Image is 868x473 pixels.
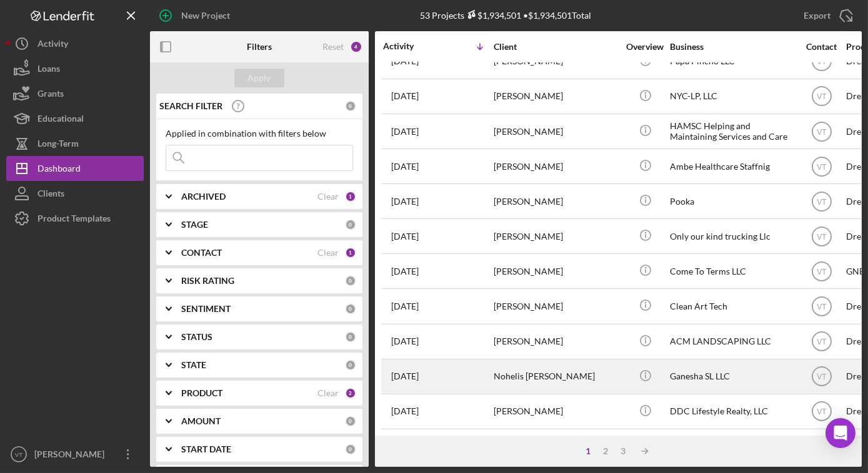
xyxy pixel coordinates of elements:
div: 0 [345,275,356,286]
time: 2025-09-15 17:33 [391,336,419,346]
button: Loans [6,56,144,81]
div: [PERSON_NAME] [494,80,619,113]
div: [PERSON_NAME] [494,185,619,218]
div: Clear [317,388,339,398]
div: 0 [345,331,356,343]
b: RISK RATING [181,276,234,286]
div: DDC Lifestyle Realty, LLC [670,395,795,428]
div: Dashboard [37,156,81,184]
time: 2025-09-15 16:37 [391,371,419,381]
a: Activity [6,31,144,56]
div: [PERSON_NAME] [494,150,619,183]
b: STATE [181,360,206,370]
div: 4 [350,41,362,53]
div: 2 [597,446,615,456]
div: NYC-LP, LLC [670,80,795,113]
div: 3 [615,446,632,456]
div: [PERSON_NAME] [494,290,619,323]
div: Loans [37,56,60,84]
div: [PERSON_NAME] [494,115,619,148]
div: 0 [345,444,356,455]
div: 0 [345,359,356,371]
button: Grants [6,81,144,106]
text: VT [817,407,827,416]
div: Export [804,3,831,28]
div: Pooka [670,185,795,218]
div: Client [494,42,619,52]
div: New Project [181,3,230,28]
div: Clean Art Tech [670,290,795,323]
text: VT [817,268,827,276]
text: VT [817,127,827,136]
div: 1 [345,191,356,202]
time: 2025-09-17 23:50 [391,127,419,137]
time: 2025-09-16 15:46 [391,232,419,241]
time: 2025-09-17 06:16 [391,197,419,207]
text: VT [817,92,827,101]
div: Ambe Healthcare Staffnig [670,150,795,183]
div: 0 [345,416,356,427]
text: VT [817,303,827,311]
div: [PERSON_NAME] [31,442,112,470]
div: Grants [37,81,64,109]
button: Dashboard [6,156,144,181]
text: VT [817,162,827,171]
div: Business [670,42,795,52]
div: $1,934,501 [465,10,522,21]
b: PRODUCT [181,388,222,398]
div: 1 [580,446,597,456]
b: AMOUNT [181,416,221,426]
time: 2025-09-16 13:09 [391,266,419,276]
div: Come To Terms LLC [670,255,795,288]
div: Nohelis [PERSON_NAME] [494,360,619,393]
div: Activity [383,41,438,51]
div: HAMSC Helping and Maintaining Services and Care [670,115,795,148]
b: STATUS [181,332,212,342]
div: Overview [622,42,669,52]
a: Clients [6,181,144,206]
div: 0 [345,219,356,230]
b: STAGE [181,220,208,230]
div: 2 [345,388,356,399]
div: Apply [248,69,271,87]
div: Only our kind trucking Llc [670,220,795,253]
div: 1 [345,247,356,258]
div: Long-Term [37,131,79,159]
div: [PERSON_NAME] [494,255,619,288]
div: [PERSON_NAME] [494,325,619,358]
div: 53 Projects • $1,934,501 Total [421,10,592,21]
div: ACM LANDSCAPING LLC [670,325,795,358]
b: SENTIMENT [181,304,231,314]
div: Reset [322,42,344,52]
div: Educational [37,106,84,134]
button: VT[PERSON_NAME] [6,442,144,467]
time: 2025-09-18 12:51 [391,91,419,101]
div: Open Intercom Messenger [826,418,856,448]
button: Product Templates [6,206,144,231]
text: VT [817,338,827,346]
button: Educational [6,106,144,131]
div: Applied in combination with filters below [166,129,353,139]
div: Product Templates [37,206,111,234]
time: 2025-09-15 18:46 [391,301,419,311]
b: ARCHIVED [181,192,226,202]
b: CONTACT [181,248,222,258]
div: Clear [317,248,339,258]
b: Filters [247,42,272,52]
button: Long-Term [6,131,144,156]
text: VT [817,57,827,66]
div: Clear [317,192,339,202]
div: [PERSON_NAME] [494,220,619,253]
text: VT [15,451,22,458]
div: Ganesha SL LLC [670,360,795,393]
button: Export [791,3,862,28]
b: SEARCH FILTER [159,101,222,111]
div: Activity [37,31,68,59]
div: Clients [37,181,64,209]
